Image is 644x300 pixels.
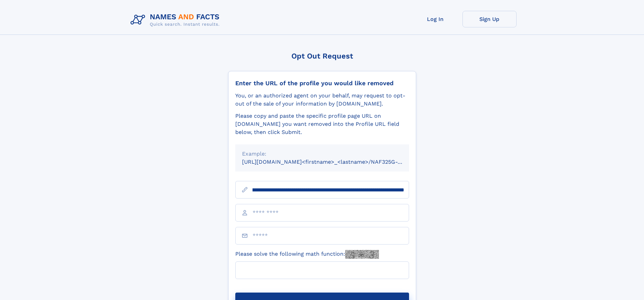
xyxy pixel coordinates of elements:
[235,79,409,87] div: Enter the URL of the profile you would like removed
[228,52,416,60] div: Opt Out Request
[235,92,409,108] div: You, or an authorized agent on your behalf, may request to opt-out of the sale of your informatio...
[462,11,517,27] a: Sign Up
[128,11,225,29] img: Logo Names and Facts
[235,250,379,259] label: Please solve the following math function:
[242,159,422,165] small: [URL][DOMAIN_NAME]<firstname>_<lastname>/NAF325G-xxxxxxxx
[242,150,402,158] div: Example:
[235,112,409,136] div: Please copy and paste the specific profile page URL on [DOMAIN_NAME] you want removed into the Pr...
[408,11,462,27] a: Log In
